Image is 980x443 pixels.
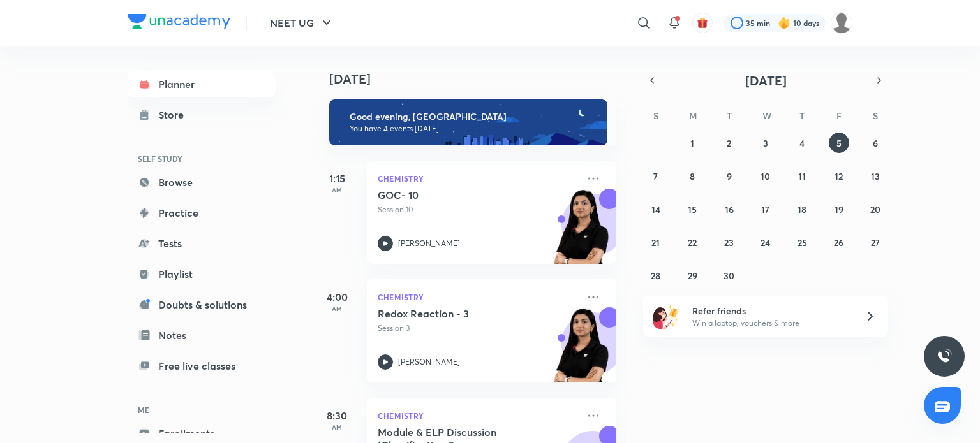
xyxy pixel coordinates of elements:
[761,170,770,182] abbr: September 10, 2025
[799,110,805,122] abbr: Thursday
[692,317,849,329] p: Win a laptop, vouchers & more
[870,203,880,215] abbr: September 20, 2025
[682,133,702,153] button: September 1, 2025
[778,17,791,29] img: streak
[378,289,578,305] p: Chemistry
[653,110,658,122] abbr: Sunday
[834,236,843,249] abbr: September 26, 2025
[865,232,886,252] button: September 27, 2025
[311,289,362,305] h5: 4:00
[688,203,697,215] abbr: September 15, 2025
[311,408,362,423] h5: 8:30
[128,71,276,97] a: Planner
[719,133,739,153] button: September 2, 2025
[311,423,362,431] p: AM
[761,236,770,249] abbr: September 24, 2025
[128,148,276,170] h6: SELF STUDY
[792,133,812,153] button: September 4, 2025
[398,356,460,368] p: [PERSON_NAME]
[128,231,276,256] a: Tests
[653,303,679,329] img: referral
[763,137,768,149] abbr: September 3, 2025
[646,166,666,186] button: September 7, 2025
[646,265,666,286] button: September 28, 2025
[727,137,731,149] abbr: September 2, 2025
[311,171,362,186] h5: 1:15
[682,166,702,186] button: September 8, 2025
[311,305,362,312] p: AM
[871,236,880,249] abbr: September 27, 2025
[865,199,886,219] button: September 20, 2025
[724,270,734,282] abbr: September 30, 2025
[727,110,732,122] abbr: Tuesday
[646,199,666,219] button: September 14, 2025
[329,99,607,145] img: evening
[378,323,578,334] p: Session 3
[799,137,805,149] abbr: September 4, 2025
[719,199,739,219] button: September 16, 2025
[755,232,776,252] button: September 24, 2025
[792,232,812,252] button: September 25, 2025
[798,203,806,215] abbr: September 18, 2025
[329,71,629,87] h4: [DATE]
[719,166,739,186] button: September 9, 2025
[128,14,230,33] a: Company Logo
[378,171,578,186] p: Chemistry
[128,353,276,379] a: Free live classes
[661,71,870,89] button: [DATE]
[829,232,849,252] button: September 26, 2025
[378,307,537,320] h5: Redox Reaction - 3
[688,270,697,282] abbr: September 29, 2025
[692,304,849,317] h6: Refer friends
[651,236,660,249] abbr: September 21, 2025
[128,200,276,226] a: Practice
[378,408,578,423] p: Chemistry
[128,102,276,127] a: Store
[697,17,708,29] img: avatar
[682,265,702,286] button: September 29, 2025
[546,189,616,277] img: unacademy
[727,170,732,182] abbr: September 9, 2025
[792,166,812,186] button: September 11, 2025
[689,110,697,122] abbr: Monday
[128,170,276,195] a: Browse
[937,349,952,364] img: ttu
[865,166,886,186] button: September 13, 2025
[128,261,276,287] a: Playlist
[755,133,776,153] button: September 3, 2025
[546,307,616,395] img: unacademy
[755,199,776,219] button: September 17, 2025
[836,137,842,149] abbr: September 5, 2025
[873,110,878,122] abbr: Saturday
[745,72,787,89] span: [DATE]
[128,323,276,348] a: Notes
[724,236,734,249] abbr: September 23, 2025
[798,170,806,182] abbr: September 11, 2025
[762,110,771,122] abbr: Wednesday
[651,203,660,215] abbr: September 14, 2025
[128,399,276,421] h6: ME
[829,133,849,153] button: September 5, 2025
[798,236,807,249] abbr: September 25, 2025
[829,166,849,186] button: September 12, 2025
[719,232,739,252] button: September 23, 2025
[690,170,695,182] abbr: September 8, 2025
[831,12,852,34] img: Sumaiyah Hyder
[835,203,843,215] abbr: September 19, 2025
[725,203,734,215] abbr: September 16, 2025
[378,204,578,215] p: Session 10
[761,203,769,215] abbr: September 17, 2025
[682,199,702,219] button: September 15, 2025
[262,10,342,36] button: NEET UG
[865,133,886,153] button: September 6, 2025
[692,13,713,33] button: avatar
[682,232,702,252] button: September 22, 2025
[128,14,230,29] img: Company Logo
[378,189,537,201] h5: GOC- 10
[653,170,658,182] abbr: September 7, 2025
[350,124,596,134] p: You have 4 events [DATE]
[871,170,880,182] abbr: September 13, 2025
[651,270,660,282] abbr: September 28, 2025
[836,110,842,122] abbr: Friday
[792,199,812,219] button: September 18, 2025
